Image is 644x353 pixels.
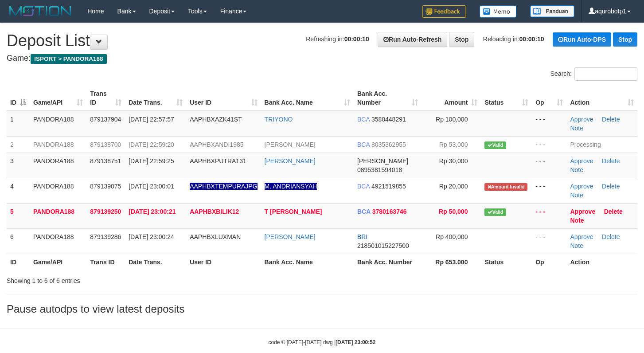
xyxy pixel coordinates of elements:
[30,111,86,137] td: PANDORA188
[129,183,174,190] span: [DATE] 23:00:01
[7,228,30,254] td: 6
[422,86,481,111] th: Amount: activate to sort column ascending
[357,116,370,123] span: BCA
[570,217,584,224] a: Note
[30,178,86,203] td: PANDORA188
[265,183,317,190] a: M. ANDRIANSYAH
[439,157,468,165] span: Rp 30,000
[265,116,293,123] a: TRIYONO
[357,166,402,173] span: Copy 0895381594018 to clipboard
[372,208,407,215] span: Copy 3780163746 to clipboard
[574,67,637,81] input: Search:
[570,125,583,132] a: Note
[604,208,623,215] a: Delete
[190,157,246,165] span: AAPHBXPUTRA131
[602,233,620,240] a: Delete
[129,208,176,215] span: [DATE] 23:00:21
[86,86,125,111] th: Trans ID: activate to sort column ascending
[190,141,243,148] span: AAPHBXANDI1985
[530,5,574,17] img: panduan.png
[186,254,261,270] th: User ID
[190,116,242,123] span: AAPHBXAZK41ST
[269,339,376,345] small: code © [DATE]-[DATE] dwg |
[570,233,593,240] a: Approve
[532,86,566,111] th: Op: activate to sort column ascending
[30,153,86,178] td: PANDORA188
[7,254,30,270] th: ID
[378,32,447,47] a: Run Auto-Refresh
[129,116,174,123] span: [DATE] 22:57:57
[436,233,468,240] span: Rp 400,000
[570,116,593,123] a: Approve
[7,303,637,315] h3: Pause autodps to view latest deposits
[532,228,566,254] td: - - -
[265,157,316,165] a: [PERSON_NAME]
[570,208,595,215] a: Approve
[190,208,239,215] span: AAPHBXBILIK12
[484,208,506,216] span: Valid transaction
[480,5,517,18] img: Button%20Memo.svg
[357,242,409,249] span: Copy 218501015227500 to clipboard
[570,242,583,249] a: Note
[550,67,637,81] label: Search:
[306,35,369,43] span: Refreshing in:
[570,183,593,190] a: Approve
[7,136,30,153] td: 2
[265,141,316,148] a: [PERSON_NAME]
[7,153,30,178] td: 3
[344,35,369,43] strong: 00:00:10
[354,86,422,111] th: Bank Acc. Number: activate to sort column ascending
[7,32,637,50] h1: Deposit List
[484,141,506,149] span: Valid transaction
[422,254,481,270] th: Rp 653.000
[30,136,86,153] td: PANDORA188
[129,141,174,148] span: [DATE] 22:59:20
[602,183,620,190] a: Delete
[371,183,406,190] span: Copy 4921519855 to clipboard
[31,54,107,64] span: ISPORT > PANDORA188
[613,32,637,47] a: Stop
[357,233,367,240] span: BRI
[553,32,611,47] a: Run Auto-DPS
[371,116,406,123] span: Copy 3580448291 to clipboard
[30,203,86,228] td: PANDORA188
[265,233,316,240] a: [PERSON_NAME]
[532,178,566,203] td: - - -
[186,86,261,111] th: User ID: activate to sort column ascending
[481,254,532,270] th: Status
[566,254,637,270] th: Action
[190,233,241,240] span: AAPHBXLUXMAN
[7,86,30,111] th: ID: activate to sort column descending
[30,254,86,270] th: Game/API
[570,166,583,173] a: Note
[566,136,637,153] td: Processing
[261,86,354,111] th: Bank Acc. Name: activate to sort column ascending
[532,111,566,137] td: - - -
[90,183,121,190] span: 879139075
[602,116,620,123] a: Delete
[86,254,125,270] th: Trans ID
[354,254,422,270] th: Bank Acc. Number
[357,157,408,165] span: [PERSON_NAME]
[336,339,375,345] strong: [DATE] 23:00:52
[7,178,30,203] td: 4
[125,86,186,111] th: Date Trans.: activate to sort column ascending
[90,233,121,240] span: 879139286
[570,157,593,165] a: Approve
[484,183,527,191] span: Amount is not matched
[449,32,474,47] a: Stop
[261,254,354,270] th: Bank Acc. Name
[7,273,262,285] div: Showing 1 to 6 of 6 entries
[532,153,566,178] td: - - -
[357,208,371,215] span: BCA
[483,35,544,43] span: Reloading in:
[129,233,174,240] span: [DATE] 23:00:24
[436,116,468,123] span: Rp 100,000
[422,5,466,18] img: Feedback.jpg
[30,86,86,111] th: Game/API: activate to sort column ascending
[439,208,468,215] span: Rp 50,000
[357,141,370,148] span: BCA
[90,116,121,123] span: 879137904
[7,203,30,228] td: 5
[265,208,322,215] a: T [PERSON_NAME]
